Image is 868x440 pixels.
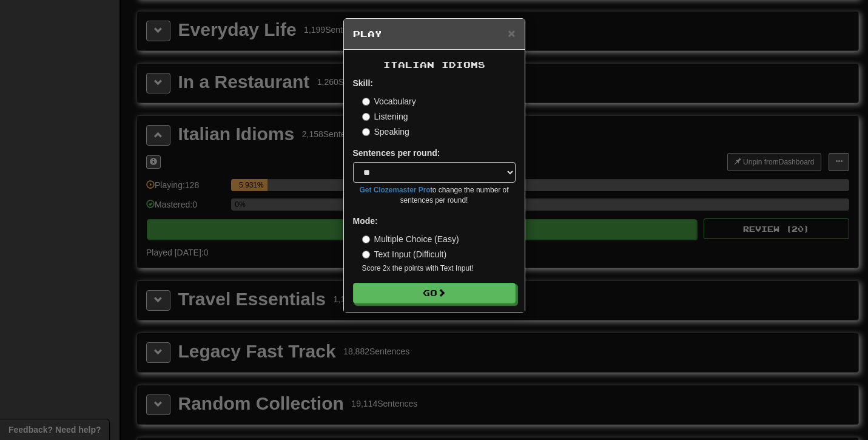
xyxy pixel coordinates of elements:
label: Speaking [362,126,409,138]
a: Get Clozemaster Pro [360,186,431,194]
span: Italian Idioms [383,59,485,70]
input: Speaking [362,128,370,136]
button: Go [353,283,516,303]
input: Vocabulary [362,98,370,106]
label: Text Input (Difficult) [362,248,447,260]
strong: Mode: [353,216,378,226]
span: × [508,26,515,40]
label: Multiple Choice (Easy) [362,233,459,245]
h5: Play [353,28,516,40]
input: Multiple Choice (Easy) [362,235,370,243]
label: Vocabulary [362,95,416,107]
label: Listening [362,110,408,123]
small: to change the number of sentences per round! [353,185,516,206]
input: Listening [362,113,370,121]
label: Sentences per round: [353,147,440,159]
strong: Skill: [353,78,373,88]
small: Score 2x the points with Text Input ! [362,263,516,274]
input: Text Input (Difficult) [362,251,370,259]
button: Close [508,27,515,39]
